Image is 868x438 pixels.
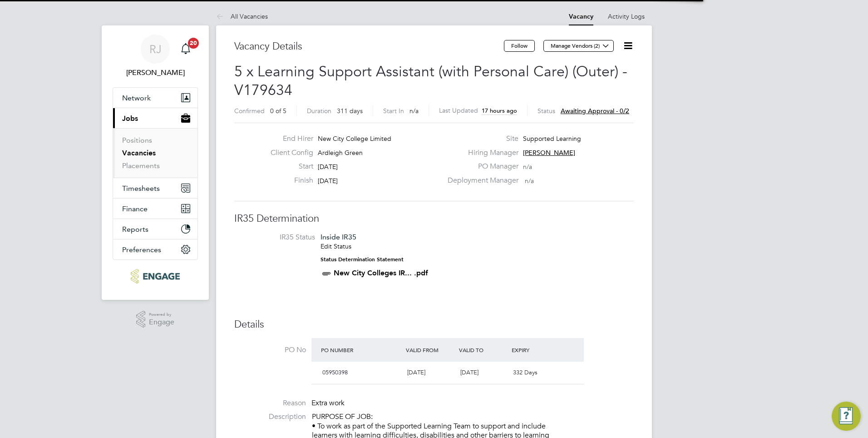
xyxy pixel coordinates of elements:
[407,368,425,376] span: [DATE]
[523,163,532,171] span: n/a
[513,368,538,376] span: 332 Days
[263,148,313,158] label: Client Config
[442,134,518,144] label: Site
[216,12,268,20] a: All Vacancies
[523,149,575,157] span: [PERSON_NAME]
[504,40,535,52] button: Follow
[460,368,478,376] span: [DATE]
[122,149,156,157] a: Vacancies
[482,107,517,114] span: 17 hours ago
[113,67,198,78] span: Rachel Johnson
[177,35,195,64] a: 20
[318,177,338,185] span: [DATE]
[439,106,478,114] label: Last Updated
[608,12,645,20] a: Activity Logs
[234,63,627,100] span: 5 x Learning Support Assistant (with Personal Care) (Outer) - V179634
[234,412,306,422] label: Description
[243,233,315,242] label: IR35 Status
[122,94,151,102] span: Network
[263,176,313,185] label: Finish
[263,134,313,144] label: End Hirer
[509,342,562,358] div: Expiry
[523,134,581,143] span: Supported Learning
[188,38,199,49] span: 20
[525,177,534,185] span: n/a
[102,25,209,300] nav: Main navigation
[234,318,634,331] h3: Details
[311,398,345,408] span: Extra work
[113,239,197,259] button: Preferences
[234,40,504,53] h3: Vacancy Details
[321,256,404,263] strong: Status Determination Statement
[409,107,419,115] span: n/a
[122,245,161,254] span: Preferences
[234,345,306,355] label: PO No
[234,398,306,408] label: Reason
[122,184,160,193] span: Timesheets
[307,107,331,115] label: Duration
[113,128,197,178] div: Jobs
[457,342,510,358] div: Valid To
[442,162,518,171] label: PO Manager
[263,162,313,171] label: Start
[122,225,148,234] span: Reports
[113,269,198,284] a: Go to home page
[149,319,174,326] span: Engage
[319,342,404,358] div: PO Number
[832,402,861,431] button: Engage Resource Center
[136,311,175,328] a: Powered byEngage
[404,342,457,358] div: Valid From
[383,107,404,115] label: Start In
[337,107,363,115] span: 311 days
[234,107,265,115] label: Confirmed
[113,108,197,128] button: Jobs
[561,107,629,115] span: Awaiting approval - 0/2
[538,107,555,115] label: Status
[149,43,162,55] span: RJ
[321,242,351,250] a: Edit Status
[442,176,518,185] label: Deployment Manager
[122,204,148,213] span: Finance
[113,178,197,198] button: Timesheets
[113,219,197,239] button: Reports
[318,134,391,143] span: New City College Limited
[234,212,634,225] h3: IR35 Determination
[122,136,152,144] a: Positions
[543,40,614,52] button: Manage Vendors (2)
[322,368,348,376] span: 05950398
[149,311,174,319] span: Powered by
[122,114,138,123] span: Jobs
[131,269,179,284] img: ncclondon-logo-retina.png
[442,148,518,158] label: Hiring Manager
[122,161,160,170] a: Placements
[113,88,197,108] button: Network
[321,233,356,241] span: Inside IR35
[318,149,363,157] span: Ardleigh Green
[318,163,338,171] span: [DATE]
[334,269,428,277] a: New City Colleges IR... .pdf
[113,199,197,219] button: Finance
[270,107,286,115] span: 0 of 5
[569,13,593,20] a: Vacancy
[113,35,198,78] a: RJ[PERSON_NAME]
